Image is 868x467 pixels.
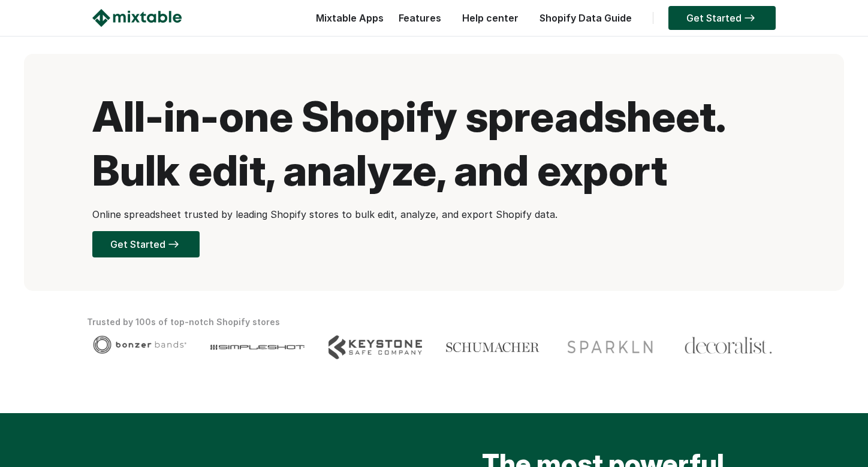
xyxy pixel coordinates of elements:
a: Features [393,12,447,24]
a: Shopify Data Guide [534,12,638,24]
img: arrow-right.svg [742,14,758,22]
h1: All-in-one Shopify spreadsheet. Bulk edit, analyze, and export [92,90,776,198]
img: arrow-right.svg [165,241,182,248]
div: Mixtable Apps [310,9,384,33]
div: Trusted by 100s of top-notch Shopify stores [87,315,781,329]
img: Client logo [93,335,186,354]
a: Help center [456,12,525,24]
p: Online spreadsheet trusted by leading Shopify stores to bulk edit, analyze, and export Shopify data. [92,207,776,222]
img: Client logo [446,335,540,359]
img: Client logo [684,335,773,356]
img: Mixtable logo [92,9,182,27]
a: Get Started [92,231,200,257]
img: Client logo [563,335,657,359]
img: Client logo [210,335,304,359]
img: Client logo [328,335,422,359]
a: Get Started [668,6,776,30]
